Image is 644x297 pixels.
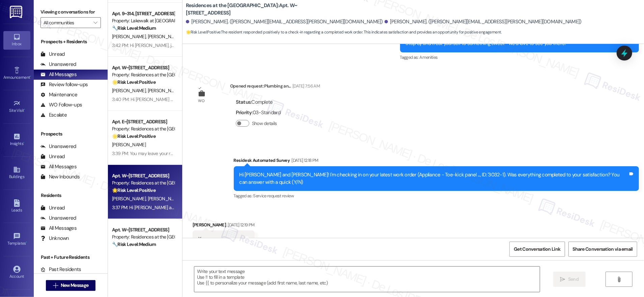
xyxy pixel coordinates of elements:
[112,17,174,24] div: Property: Lakewalk at [GEOGRAPHIC_DATA]
[40,163,77,170] div: All Messages
[112,79,156,85] strong: 🌟 Risk Level: Positive
[34,192,108,199] div: Residents
[112,233,174,241] div: Property: Residences at the [GEOGRAPHIC_DATA]
[40,101,82,108] div: WO Follow-ups
[40,112,67,119] div: Escalate
[40,7,101,17] label: Viewing conversations for
[112,172,174,179] div: Apt. W~[STREET_ADDRESS]
[112,187,156,193] strong: 🌟 Risk Level: Positive
[568,276,579,283] span: Send
[10,6,24,18] img: ResiDesk Logo
[3,31,30,49] a: Inbox
[112,118,174,125] div: Apt. E~[STREET_ADDRESS]
[112,241,156,247] strong: 🔧 Risk Level: Medium
[147,33,181,40] span: [PERSON_NAME]
[40,143,76,150] div: Unanswered
[112,204,519,211] div: 3:37 PM: Hi [PERSON_NAME] and [PERSON_NAME], I'm glad to hear that work order 3083-1 was complete...
[252,120,277,127] label: Show details
[24,107,25,112] span: •
[226,221,254,228] div: [DATE] 12:19 PM
[3,164,30,182] a: Buildings
[186,18,383,25] div: [PERSON_NAME]. ([PERSON_NAME][EMAIL_ADDRESS][PERSON_NAME][DOMAIN_NAME])
[234,191,639,201] div: Tagged as:
[112,226,174,233] div: Apt. W~[STREET_ADDRESS]
[112,88,148,94] span: [PERSON_NAME]
[573,246,633,253] span: Share Conversation via email
[236,107,281,118] div: : 03-Standard
[147,88,194,94] span: [PERSON_NAME] Darko
[112,25,156,31] strong: 🔧 Risk Level: Medium
[26,240,27,245] span: •
[400,52,639,62] div: Tagged as:
[112,10,174,17] div: Apt. 9~314, [STREET_ADDRESS]
[3,197,30,216] a: Leads
[112,133,156,139] strong: 🌟 Risk Level: Positive
[23,140,24,145] span: •
[34,38,108,45] div: Prospects + Residents
[44,17,90,28] input: All communities
[186,2,321,17] b: Residences at the [GEOGRAPHIC_DATA]: Apt. W~[STREET_ADDRESS]
[514,246,560,253] span: Get Conversation Link
[553,272,586,287] button: Send
[236,97,281,107] div: : Complete
[147,196,181,202] span: [PERSON_NAME]
[34,254,108,261] div: Past + Future Residents
[3,131,30,149] a: Insights •
[419,54,438,60] span: Amenities
[3,264,30,282] a: Account
[40,153,65,160] div: Unread
[40,61,76,68] div: Unanswered
[112,33,148,40] span: [PERSON_NAME]
[3,230,30,249] a: Templates •
[290,157,318,164] div: [DATE] 12:18 PM
[236,109,252,116] b: Priority
[230,82,320,92] div: Opened request: Plumbing an...
[93,20,97,25] i: 
[291,82,320,90] div: [DATE] 7:56 AM
[112,42,354,48] div: 3:42 PM: Hi [PERSON_NAME], just checking in to see how you're doing. Please feel free to reach ou...
[40,204,65,212] div: Unread
[112,64,174,71] div: Apt. W~[STREET_ADDRESS]
[112,71,174,78] div: Property: Residences at the [GEOGRAPHIC_DATA]
[40,81,88,88] div: Review follow-ups
[40,51,65,58] div: Unread
[253,193,294,199] span: Service request review
[198,97,204,104] div: WO
[186,29,502,36] span: : The resident responded positively to a check-in regarding a completed work order. This indicate...
[568,242,637,257] button: Share Conversation via email
[236,99,251,105] b: Status
[40,225,77,232] div: All Messages
[234,157,639,166] div: Residesk Automated Survey
[3,98,30,116] a: Site Visit •
[112,196,148,202] span: [PERSON_NAME]
[112,150,422,156] div: 3:39 PM: You may leave your review at your convenience. I would also appreciate if you could let ...
[61,282,88,289] span: New Message
[112,142,146,148] span: [PERSON_NAME]
[30,74,31,79] span: •
[40,235,69,242] div: Unknown
[112,179,174,187] div: Property: Residences at the [GEOGRAPHIC_DATA]
[40,266,81,273] div: Past Residents
[509,242,565,257] button: Get Conversation Link
[40,173,80,180] div: New Inbounds
[198,236,201,243] div: Y
[40,91,78,98] div: Maintenance
[385,18,582,25] div: [PERSON_NAME]. ([PERSON_NAME][EMAIL_ADDRESS][PERSON_NAME][DOMAIN_NAME])
[193,221,255,231] div: [PERSON_NAME]
[46,280,96,291] button: New Message
[40,215,76,222] div: Unanswered
[34,130,108,138] div: Prospects
[40,71,77,78] div: All Messages
[616,277,621,282] i: 
[53,283,58,288] i: 
[240,171,628,186] div: Hi [PERSON_NAME] and [PERSON_NAME]! I'm checking in on your latest work order (Appliance - Toe-ki...
[186,29,221,35] strong: 🌟 Risk Level: Positive
[560,277,565,282] i: 
[112,125,174,132] div: Property: Residences at the [GEOGRAPHIC_DATA]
